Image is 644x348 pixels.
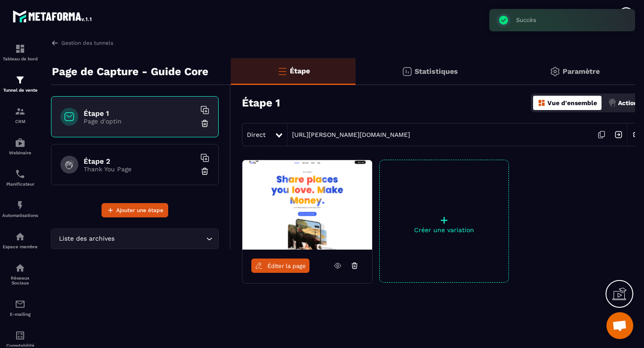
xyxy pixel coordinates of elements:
p: Créer une variation [380,226,508,233]
img: trash [200,119,209,128]
img: arrow [51,39,59,47]
img: accountant [15,330,25,341]
p: Comptabilité [2,343,38,348]
a: formationformationTunnel de vente [2,68,38,99]
img: automations [15,231,25,242]
p: Page de Capture - Guide Core [52,63,208,81]
img: setting-gr.5f69749f.svg [550,66,560,77]
img: social-network [15,263,25,273]
span: Ajouter une étape [116,206,163,215]
img: formation [15,75,25,85]
a: formationformationCRM [2,99,38,131]
h6: Étape 2 [84,157,195,166]
img: bars-o.4a397970.svg [277,66,288,76]
span: Liste des archives [57,234,116,244]
a: automationsautomationsWebinaire [2,131,38,162]
p: Paramètre [563,67,600,76]
p: E-mailing [2,312,38,317]
p: Vue d'ensemble [547,99,597,106]
a: automationsautomationsEspace membre [2,225,38,256]
img: automations [15,137,25,148]
a: schedulerschedulerPlanificateur [2,162,38,193]
a: formationformationTableau de bord [2,37,38,68]
a: [URL][PERSON_NAME][DOMAIN_NAME] [288,131,410,138]
a: automationsautomationsAutomatisations [2,193,38,225]
a: Ouvrir le chat [606,312,633,339]
p: Tunnel de vente [2,88,38,93]
p: Tableau de bord [2,56,38,61]
img: trash [200,167,209,176]
div: Search for option [51,229,219,249]
p: + [380,214,508,226]
h3: Étape 1 [242,97,280,109]
img: formation [15,106,25,117]
p: Page d'optin [84,118,195,125]
p: Statistiques [415,67,458,76]
img: dashboard-orange.40269519.svg [538,99,546,107]
img: image [242,160,372,250]
img: email [15,299,25,310]
p: Actions [618,99,641,106]
a: Gestion des tunnels [51,39,113,47]
p: Automatisations [2,213,38,218]
a: social-networksocial-networkRéseaux Sociaux [2,256,38,292]
span: Éditer la page [267,263,306,269]
p: Réseaux Sociaux [2,276,38,285]
a: emailemailE-mailing [2,292,38,323]
img: arrow-next.bcc2205e.svg [610,126,627,143]
a: Éditer la page [251,259,309,273]
h6: Étape 1 [84,109,195,118]
img: scheduler [15,169,25,179]
img: logo [13,8,93,24]
p: Planificateur [2,182,38,187]
p: Espace membre [2,244,38,249]
p: CRM [2,119,38,124]
img: formation [15,43,25,54]
p: Étape [290,67,310,75]
input: Search for option [116,234,204,244]
img: stats.20deebd0.svg [402,66,412,77]
img: actions.d6e523a2.png [608,99,616,107]
p: Thank You Page [84,166,195,173]
button: Ajouter une étape [102,203,168,217]
img: automations [15,200,25,211]
span: Direct [247,131,266,138]
p: Webinaire [2,150,38,155]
